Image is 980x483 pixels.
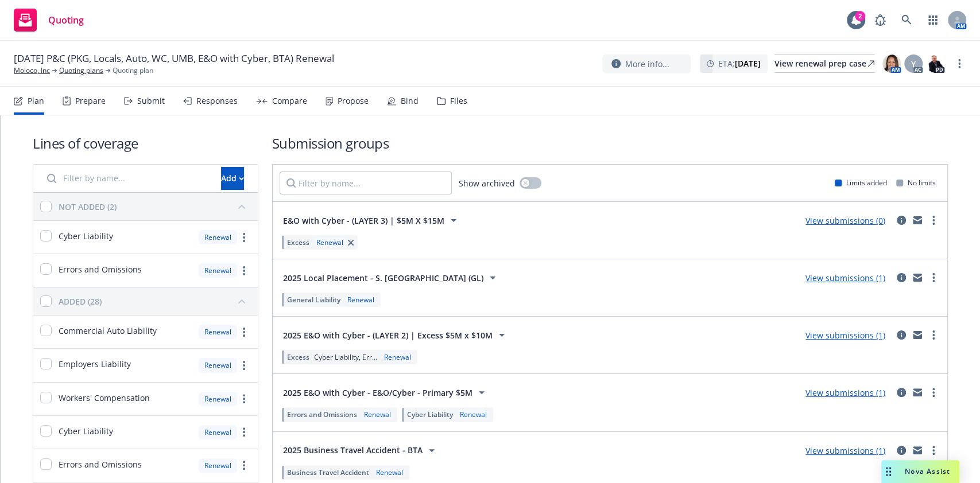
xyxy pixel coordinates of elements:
[237,325,251,339] a: more
[911,328,924,342] a: mail
[459,177,515,189] span: Show archived
[113,65,153,76] span: Quoting plan
[374,468,405,477] div: Renewal
[382,352,413,362] div: Renewal
[199,263,237,278] div: Renewal
[280,266,503,289] button: 2025 Local Placement - S. [GEOGRAPHIC_DATA] (GL)
[59,201,117,213] div: NOT ADDED (2)
[14,52,334,65] span: [DATE] P&C (PKG, Locals, Auto, WC, UMB, E&O with Cyber, BTA) Renewal
[774,55,874,72] div: View renewal prep case
[362,410,393,419] div: Renewal
[287,410,357,419] span: Errors and Omissions
[894,443,908,457] a: circleInformation
[280,172,452,194] input: Filter by name...
[921,9,944,32] a: Switch app
[625,58,669,70] span: More info...
[272,134,948,153] h1: Submission groups
[59,263,142,275] span: Errors and Omissions
[237,231,251,244] a: more
[869,9,892,32] a: Report a Bug
[805,330,885,341] a: View submissions (1)
[287,237,309,247] span: Excess
[952,57,966,71] a: more
[805,215,885,226] a: View submissions (0)
[805,445,885,456] a: View submissions (1)
[196,96,238,106] div: Responses
[450,96,467,106] div: Files
[911,385,924,399] a: mail
[927,328,940,342] a: more
[835,178,887,188] div: Limits added
[287,352,309,362] span: Excess
[14,65,50,76] a: Moloco, Inc
[927,271,940,285] a: more
[59,295,102,307] div: ADDED (28)
[401,96,419,106] div: Bind
[895,9,918,32] a: Search
[48,15,84,25] span: Quoting
[221,168,244,189] div: Add
[283,329,493,341] span: 2025 E&O with Cyber - (LAYER 2) | Excess $5M x $10M
[911,213,924,227] a: mail
[805,272,885,283] a: View submissions (1)
[805,387,885,398] a: View submissions (1)
[283,215,444,227] span: E&O with Cyber - (LAYER 3) | $5M X $15M
[59,358,131,370] span: Employers Liability
[894,385,908,399] a: circleInformation
[283,444,423,456] span: 2025 Business Travel Accident - BTA
[59,230,113,242] span: Cyber Liability
[280,439,442,462] button: 2025 Business Travel Accident - BTA
[894,328,908,342] a: circleInformation
[237,264,251,278] a: more
[774,54,874,73] a: View renewal prep case
[237,458,251,472] a: more
[9,4,88,36] a: Quoting
[407,410,453,419] span: Cyber Liability
[280,381,492,404] button: 2025 E&O with Cyber - E&O/Cyber - Primary $5M
[602,54,691,73] button: More info...
[927,385,940,399] a: more
[314,352,377,362] span: Cyber Liability, Err...
[199,358,237,372] div: Renewal
[59,325,157,337] span: Commercial Auto Liability
[199,230,237,244] div: Renewal
[894,213,908,227] a: circleInformation
[199,325,237,339] div: Renewal
[59,458,142,470] span: Errors and Omissions
[237,392,251,406] a: more
[881,460,959,483] button: Nova Assist
[905,466,950,476] span: Nova Assist
[345,295,377,305] div: Renewal
[272,96,307,106] div: Compare
[221,167,244,190] button: Add
[894,271,908,285] a: circleInformation
[199,392,237,406] div: Renewal
[314,237,346,247] div: Renewal
[28,96,44,106] div: Plan
[338,96,369,106] div: Propose
[458,410,489,419] div: Renewal
[911,443,924,457] a: mail
[237,359,251,372] a: more
[735,58,761,69] strong: [DATE]
[718,57,761,69] span: ETA :
[199,458,237,473] div: Renewal
[280,209,464,232] button: E&O with Cyber - (LAYER 3) | $5M X $15M
[287,468,369,477] span: Business Travel Accident
[283,272,483,284] span: 2025 Local Placement - S. [GEOGRAPHIC_DATA] (GL)
[40,167,214,190] input: Filter by name...
[927,213,940,227] a: more
[881,460,896,483] div: Drag to move
[283,387,472,399] span: 2025 E&O with Cyber - E&O/Cyber - Primary $5M
[199,425,237,439] div: Renewal
[927,443,940,457] a: more
[287,295,340,305] span: General Liability
[280,324,512,346] button: 2025 E&O with Cyber - (LAYER 2) | Excess $5M x $10M
[59,197,251,216] button: NOT ADDED (2)
[855,9,865,20] div: 2
[896,178,936,188] div: No limits
[926,54,944,73] img: photo
[911,271,924,285] a: mail
[75,96,106,106] div: Prepare
[237,425,251,439] a: more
